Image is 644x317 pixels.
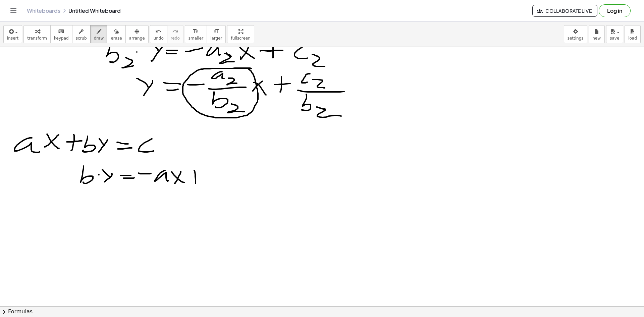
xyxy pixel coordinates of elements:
[185,25,207,43] button: format_sizesmaller
[532,5,597,17] button: Collaborate Live
[592,36,601,41] span: new
[171,36,180,41] span: redo
[155,28,162,36] i: undo
[172,28,178,36] i: redo
[94,36,104,41] span: draw
[606,25,623,43] button: save
[125,25,149,43] button: arrange
[568,36,584,41] span: settings
[58,28,64,36] i: keyboard
[231,36,250,41] span: fullscreen
[210,36,222,41] span: larger
[625,25,641,43] button: load
[72,25,91,43] button: scrub
[54,36,69,41] span: keypad
[7,36,18,41] span: insert
[111,36,122,41] span: erase
[23,25,51,43] button: transform
[3,25,22,43] button: insert
[227,25,254,43] button: fullscreen
[27,36,47,41] span: transform
[8,5,19,16] button: Toggle navigation
[189,36,203,41] span: smaller
[193,28,199,36] i: format_size
[213,28,219,36] i: format_size
[27,7,60,14] a: Whiteboards
[90,25,108,43] button: draw
[207,25,226,43] button: format_sizelarger
[129,36,145,41] span: arrange
[150,25,167,43] button: undoundo
[599,4,631,17] button: Log in
[538,8,592,14] span: Collaborate Live
[564,25,587,43] button: settings
[589,25,605,43] button: new
[610,36,619,41] span: save
[50,25,72,43] button: keyboardkeypad
[76,36,87,41] span: scrub
[154,36,164,41] span: undo
[628,36,637,41] span: load
[107,25,125,43] button: erase
[167,25,183,43] button: redoredo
